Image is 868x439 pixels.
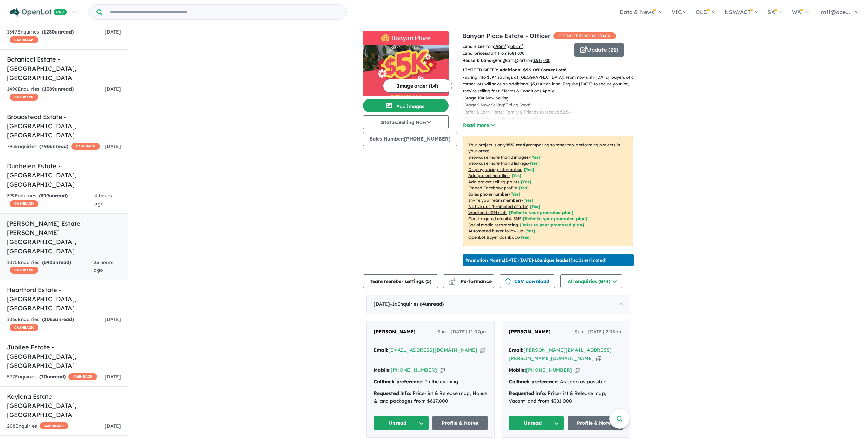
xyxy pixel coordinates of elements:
[440,367,445,374] button: Copy
[509,390,546,396] strong: Requested info:
[374,378,488,386] div: In the evening
[7,316,105,332] div: 1066 Enquir ies
[530,204,540,209] span: [Yes]
[480,347,485,354] button: Copy
[462,50,569,57] p: start from
[94,192,112,207] span: 4 hours ago
[468,235,519,240] u: OpenLot Buyer Cashback
[506,142,528,147] b: 95 % ready
[7,85,105,102] div: 1498 Enquir ies
[521,179,531,184] span: [ Yes ]
[553,32,616,39] span: OPENLOT $ 200 CASHBACK
[374,378,424,385] strong: Callback preference:
[525,228,535,234] span: [Yes]
[71,143,100,150] span: CASHBACK
[462,57,569,64] p: Bed Bath Car from
[465,257,606,263] p: [DATE] - [DATE] - ( 13 leads estimated)
[374,367,391,373] strong: Mobile:
[821,9,850,15] span: raff@ope...
[427,278,430,284] span: 5
[104,5,345,19] input: Try estate name, suburb, builder or developer
[575,367,580,374] button: Copy
[574,43,624,57] button: Update (21)
[462,32,550,40] a: Banyan Place Estate - Officer
[68,373,97,380] span: CASHBACK
[374,416,429,430] button: Unread
[10,94,38,101] span: CASHBACK
[521,235,531,240] span: [Yes]
[507,51,524,56] u: $ 381,000
[530,161,540,166] span: [ Yes ]
[503,58,505,63] u: 2
[7,373,97,381] div: 572 Enquir ies
[44,86,55,92] span: 1389
[374,389,488,406] div: Price-list & Release map, House & land packages from $617,000
[510,44,523,49] u: 608 m
[596,355,601,362] button: Copy
[366,295,630,314] div: [DATE]
[468,228,523,234] u: Automated buyer follow-up
[468,216,521,221] u: Geo-targeted email & SMS
[105,423,121,429] span: [DATE]
[41,192,49,199] span: 399
[468,167,522,172] u: Display pricing information
[7,112,121,140] h5: Broadstead Estate - [GEOGRAPHIC_DATA] , [GEOGRAPHIC_DATA]
[463,136,633,246] p: Your project is only comparing to other top-performing projects in your area: - - - - - - - - - -...
[509,367,526,373] strong: Mobile:
[7,258,94,275] div: 1075 Enquir ies
[468,179,519,184] u: Add project selling-points
[422,301,425,307] span: 4
[462,58,493,63] b: House & Land:
[432,416,488,430] a: Profile & Notes
[443,274,494,288] button: Performance
[7,161,121,189] h5: Dunhelen Estate - [GEOGRAPHIC_DATA] , [GEOGRAPHIC_DATA]
[7,55,121,82] h5: Botanical Estate - [GEOGRAPHIC_DATA] , [GEOGRAPHIC_DATA]
[363,99,449,112] button: Add images
[7,28,105,44] div: 1347 Enquir ies
[420,301,444,307] strong: ( unread)
[391,367,437,373] a: [PHONE_NUMBER]
[523,216,587,221] span: [Refer to your promoted plan]
[515,58,517,63] u: 1
[44,259,52,265] span: 690
[509,416,564,430] button: Unread
[468,173,510,178] u: Add project headline
[7,143,100,151] div: 795 Enquir ies
[509,347,612,361] a: [PERSON_NAME][EMAIL_ADDRESS][PERSON_NAME][DOMAIN_NAME]
[388,347,477,353] a: [EMAIL_ADDRESS][DOMAIN_NAME]
[105,29,121,35] span: [DATE]
[463,67,633,74] p: LIMITED OFFER: Additional $5K Off Corner Lots!
[39,192,68,199] strong: ( unread)
[509,328,551,336] a: [PERSON_NAME]
[468,155,529,160] u: Showcase more than 3 images
[94,259,113,274] span: 23 hours ago
[450,278,492,284] span: Performance
[523,198,533,203] span: [ Yes ]
[560,274,622,288] button: All enquiries (874)
[463,95,639,102] p: - Stage 10A Now Selling!
[363,115,449,129] button: Status:Selling Now
[42,259,71,265] strong: ( unread)
[7,392,121,420] h5: Kaylana Estate - [GEOGRAPHIC_DATA] , [GEOGRAPHIC_DATA]
[535,257,567,263] b: 16 unique leads
[530,155,540,160] span: [ Yes ]
[105,374,121,380] span: [DATE]
[506,44,523,49] span: to
[10,324,38,331] span: CASHBACK
[494,44,506,49] u: 196 m
[10,267,38,274] span: CASHBACK
[468,222,518,227] u: Social media retargeting
[509,378,559,385] strong: Callback preference:
[509,378,623,386] div: As soon as possible!
[463,121,495,129] button: Read more
[374,329,416,335] span: [PERSON_NAME]
[463,116,639,122] p: - Titled, Ready to Build Land Available!
[437,328,488,336] span: Sun - [DATE] 11:02pm
[462,51,487,56] b: Land prices
[363,274,438,288] button: Team member settings (5)
[363,132,457,146] button: Sales Number:[PHONE_NUMBER]
[463,102,639,108] p: - Stage 9 Now Selling! Titling Soon!
[509,210,573,215] span: [Refer to your promoted plan]
[520,222,584,227] span: [Refer to your promoted plan]
[43,29,55,35] span: 1280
